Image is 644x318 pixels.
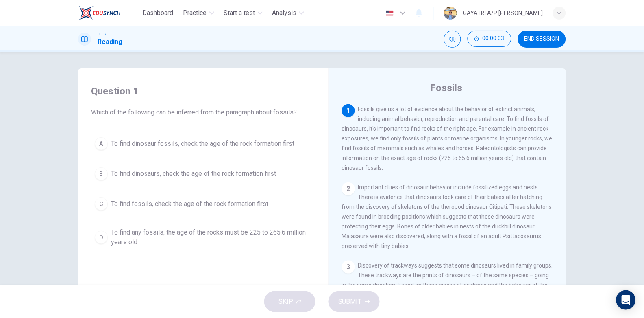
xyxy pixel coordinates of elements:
div: C [95,197,108,211]
h4: Question 1 [91,85,315,98]
span: To find dinosaurs, check the age of the rock formation first [111,169,276,179]
span: Which of the following can be inferred from the paragraph about fossils? [91,107,315,117]
img: EduSynch logo [78,5,121,21]
div: 3 [342,261,355,274]
div: 2 [342,182,355,195]
img: Profile picture [444,7,457,20]
img: en [385,10,395,16]
button: Start a test [221,6,266,20]
button: BTo find dinosaurs, check the age of the rock formation first [91,164,315,184]
button: Practice [180,6,218,20]
button: CTo find fossils, check the age of the rock formation first [91,194,315,214]
button: 00:00:03 [468,31,511,47]
span: Important clues of dinosaur behavior include fossilized eggs and nests. There is evidence that di... [342,184,552,249]
span: To find dinosaur fossils, check the age of the rock formation first [111,139,294,149]
span: Start a test [224,8,255,18]
span: END SESSION [524,36,559,42]
span: Dashboard [143,8,174,18]
span: Analysis [272,8,297,18]
div: Open Intercom Messenger [616,290,636,310]
button: Dashboard [139,6,177,20]
div: 1 [342,104,355,117]
div: B [95,167,108,180]
button: DTo find any fossils, the age of the rocks must be 225 to 265.6 million years old [91,224,315,251]
div: GAYATRI A/P [PERSON_NAME] [463,8,543,18]
button: ATo find dinosaur fossils, check the age of the rock formation first [91,134,315,154]
h4: Fossils [431,81,463,94]
span: To find any fossils, the age of the rocks must be 225 to 265.6 million years old [111,228,312,247]
span: To find fossils, check the age of the rock formation first [111,199,268,209]
div: Mute [444,31,461,48]
a: EduSynch logo [78,5,139,21]
span: CEFR [98,31,106,37]
button: Analysis [269,6,307,20]
span: 00:00:03 [483,35,505,42]
button: END SESSION [518,31,566,48]
h1: Reading [98,37,122,47]
div: Hide [468,31,511,48]
div: A [95,137,108,150]
span: Discovery of trackways suggests that some dinosaurs lived in family groups. These trackways are t... [342,262,553,308]
div: D [95,231,108,244]
span: Practice [183,8,207,18]
span: Fossils give us a lot of evidence about the behavior of extinct animals, including animal behavio... [342,106,553,171]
